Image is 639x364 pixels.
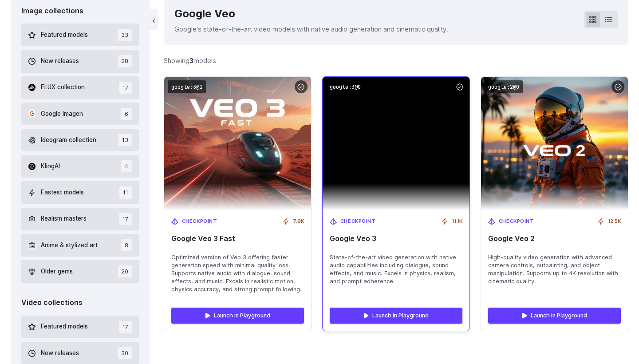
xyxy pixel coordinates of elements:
span: Anime & stylized art [41,241,98,250]
span: Google Veo 3 Fast [171,234,304,243]
span: FLUX collection [41,83,85,92]
span: 11.1K [452,218,462,226]
p: Google's state-of-the-art video models with native audio generation and cinematic quality. [174,24,448,34]
button: Google Imagen 6 [21,103,139,125]
span: Checkpoint [182,218,217,226]
span: 17 [119,321,132,333]
button: Featured models 33 [21,24,139,46]
span: KlingAI [41,162,60,171]
span: Checkpoint [499,218,534,226]
span: 28 [118,55,132,67]
button: FLUX collection 17 [21,76,139,99]
code: google:3@1 [168,80,206,93]
span: 4 [121,160,132,172]
div: Video collections [21,297,139,309]
span: 33 [118,29,132,41]
span: Realism masters [41,214,87,224]
button: New releases 28 [21,50,139,72]
span: Featured models [41,322,88,332]
span: Google Imagen [41,109,83,119]
button: Older gems 20 [21,260,139,283]
a: Launch in Playground [330,308,462,324]
span: Older gems [41,267,73,277]
span: State-of-the-art video generation with native audio capabilities including dialogue, sound effect... [330,253,462,285]
div: Showing models [164,55,216,66]
button: Anime & stylized art 8 [21,234,139,257]
code: google:2@0 [485,80,523,93]
span: 17 [119,82,132,94]
span: Google Veo 2 [488,234,621,243]
div: Image collections [21,5,139,17]
span: 7.9K [293,218,304,226]
span: Ideogram collection [41,135,96,145]
span: 12.5K [608,218,621,226]
button: Fastest models 11 [21,181,139,204]
button: Featured models 17 [21,316,139,338]
span: 30 [118,347,132,359]
span: New releases [41,348,79,358]
span: Checkpoint [340,218,376,226]
img: Google Veo 2 [481,77,628,210]
span: 11 [119,186,132,198]
span: 8 [121,239,132,251]
span: Optimized version of Veo 3 offering faster generation speed with minimal quality loss. Supports n... [171,253,304,293]
img: Google Veo 3 Fast [164,77,311,210]
span: 13 [118,134,132,146]
span: Google Veo 3 [330,234,462,243]
span: Fastest models [41,188,84,198]
code: google:3@0 [326,80,364,93]
a: Launch in Playground [488,308,621,324]
span: 20 [118,265,132,277]
span: 6 [121,108,132,120]
span: 17 [119,213,132,225]
span: High-quality video generation with advanced camera controls, outpainting, and object manipulation... [488,253,621,285]
button: Realism masters 17 [21,208,139,230]
div: Google Veo [174,5,448,22]
a: Launch in Playground [171,308,304,324]
button: ‹ [150,9,158,30]
button: Ideogram collection 13 [21,129,139,151]
button: KlingAI 4 [21,155,139,178]
strong: 3 [189,57,193,64]
span: New releases [41,56,79,66]
span: Featured models [41,30,88,40]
